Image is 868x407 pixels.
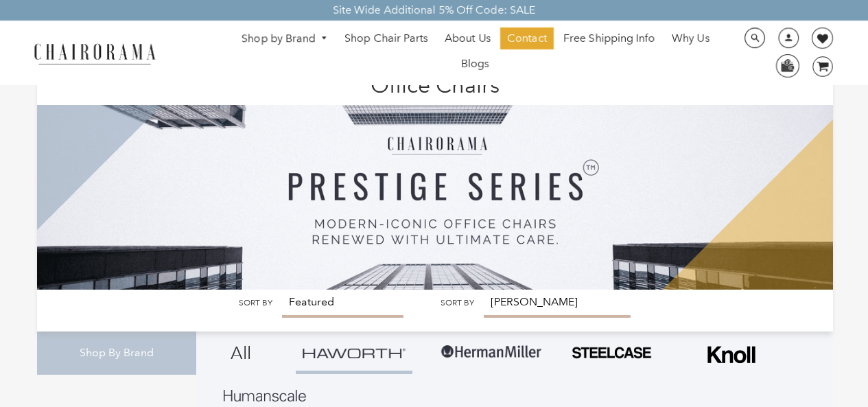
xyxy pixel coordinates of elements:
[672,32,709,46] span: Why Us
[454,53,496,75] a: Blogs
[303,348,406,358] img: Group_4be16a4b-c81a-4a6e-a540-764d0a8faf6e.png
[500,27,554,49] a: Contact
[570,345,653,360] img: PHOTO-2024-07-09-00-53-10-removebg-preview.png
[235,28,335,49] a: Shop by Brand
[563,32,655,46] span: Free Shipping Info
[441,298,474,308] label: Sort by
[556,27,662,49] a: Free Shipping Info
[507,32,547,46] span: Contact
[207,332,275,374] a: All
[440,332,543,373] img: Group-1.png
[665,27,716,49] a: Why Us
[438,27,497,49] a: About Us
[344,32,428,46] span: Shop Chair Parts
[37,69,834,290] img: Office Chairs
[37,332,196,375] div: Shop By Brand
[777,55,798,75] img: WhatsApp_Image_2024-07-12_at_16.23.01.webp
[461,57,489,71] span: Blogs
[239,298,272,308] label: Sort by
[222,27,729,78] nav: DesktopNavigation
[224,390,306,402] img: Layer_1_1.png
[704,337,759,372] img: Frame_4.png
[26,41,163,65] img: chairorama
[445,32,491,46] span: About Us
[338,27,435,49] a: Shop Chair Parts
